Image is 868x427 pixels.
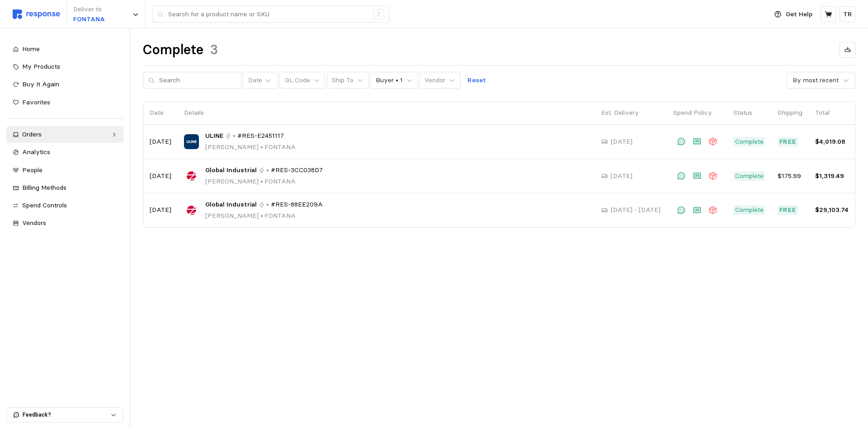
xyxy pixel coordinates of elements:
[150,205,171,215] p: [DATE]
[184,169,199,183] img: Global Industrial
[6,144,123,160] a: Analytics
[22,130,108,140] div: Orders
[6,180,123,196] a: Billing Methods
[6,94,123,111] a: Favorites
[735,205,764,215] p: Complete
[6,59,123,75] a: My Products
[150,108,171,118] p: Date
[815,108,849,118] p: Total
[23,411,110,419] p: Feedback?
[22,62,60,70] span: My Products
[233,131,236,141] p: •
[373,9,384,20] div: /
[840,6,855,22] button: TR
[376,75,403,85] p: Buyer • 1
[601,108,660,118] p: Est. Delivery
[779,137,797,147] p: Free
[22,219,46,227] span: Vendors
[266,200,269,210] p: •
[735,171,764,181] p: Complete
[6,197,123,214] a: Spend Controls
[168,6,368,23] input: Search for a product name or SKU
[6,127,123,143] a: Orders
[259,177,264,185] span: •
[271,165,323,175] span: #RES-3CC038D7
[815,171,849,181] p: $1,319.49
[73,14,105,24] p: FONTANA
[271,200,323,210] span: #RES-88EE209A
[778,108,802,118] p: Shipping
[237,131,284,141] span: #RES-E2451117
[815,137,849,147] p: $4,019.08
[150,171,171,181] p: [DATE]
[778,171,802,181] p: $175.99
[6,162,123,178] a: People
[793,75,839,85] div: By most recent
[22,80,59,88] span: Buy It Again
[22,45,40,53] span: Home
[205,177,323,187] p: [PERSON_NAME] FONTANA
[467,75,486,85] p: Reset
[7,408,123,422] button: Feedback?
[327,72,369,89] button: Ship To
[843,9,852,19] p: TR
[735,137,764,147] p: Complete
[143,41,203,59] h1: Complete
[184,203,199,218] img: Global Industrial
[611,171,632,181] p: [DATE]
[150,137,171,147] p: [DATE]
[420,72,461,89] button: Vendor
[22,201,67,209] span: Spend Controls
[815,205,849,215] p: $29,103.74
[259,211,264,220] span: •
[786,9,812,19] p: Get Help
[332,75,354,85] p: Ship To
[266,165,269,175] p: •
[279,72,325,89] button: GL Code
[370,72,418,89] button: Buyer • 1
[779,205,797,215] p: Free
[611,205,660,215] p: [DATE] - [DATE]
[259,143,264,151] span: •
[6,215,123,231] a: Vendors
[184,134,199,149] img: ULINE
[184,108,589,118] p: Details
[22,183,66,192] span: Billing Methods
[205,211,323,221] p: [PERSON_NAME] FONTANA
[22,166,42,174] span: People
[205,165,257,175] span: Global Industrial
[462,72,491,89] button: Reset
[22,98,50,106] span: Favorites
[6,41,123,57] a: Home
[733,108,765,118] p: Status
[73,5,105,14] p: Deliver to
[248,75,262,85] div: Date
[210,41,218,59] h1: 3
[611,137,632,147] p: [DATE]
[205,200,257,210] span: Global Industrial
[205,131,223,141] span: ULINE
[425,75,445,85] p: Vendor
[13,9,60,19] img: svg%3e
[285,75,310,85] p: GL Code
[673,108,721,118] p: Spend Policy
[6,76,123,93] a: Buy It Again
[769,6,818,23] button: Get Help
[205,142,296,152] p: [PERSON_NAME] FONTANA
[159,72,236,89] input: Search
[22,148,50,156] span: Analytics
